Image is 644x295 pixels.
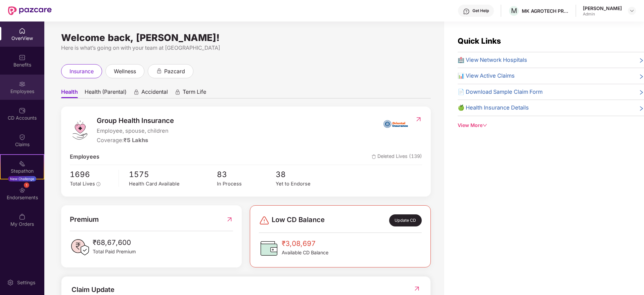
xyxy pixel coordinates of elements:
div: Update CD [389,214,422,226]
span: right [639,73,644,80]
div: In Process [217,180,276,188]
img: New Pazcare Logo [8,6,52,15]
span: Health [61,88,78,98]
span: insurance [70,67,94,76]
span: Health (Parental) [85,88,127,98]
span: 83 [217,168,276,180]
span: 📄 Download Sample Claim Form [458,88,543,96]
span: 1575 [129,168,217,180]
span: Quick Links [458,36,501,45]
span: right [639,89,644,96]
div: Coverage: [97,136,174,145]
img: svg+xml;base64,PHN2ZyBpZD0iRW1wbG95ZWVzIiB4bWxucz0iaHR0cDovL3d3dy53My5vcmcvMjAwMC9zdmciIHdpZHRoPS... [19,81,26,87]
span: Premium [70,214,99,225]
img: svg+xml;base64,PHN2ZyBpZD0iRW5kb3JzZW1lbnRzIiB4bWxucz0iaHR0cDovL3d3dy53My5vcmcvMjAwMC9zdmciIHdpZH... [19,187,26,194]
img: svg+xml;base64,PHN2ZyBpZD0iRHJvcGRvd24tMzJ4MzIiIHhtbG5zPSJodHRwOi8vd3d3LnczLm9yZy8yMDAwL3N2ZyIgd2... [629,8,635,13]
div: Get Help [472,8,489,13]
span: Total Lives [70,181,95,187]
img: RedirectIcon [415,116,422,123]
span: 1696 [70,168,114,180]
span: pazcard [164,67,185,76]
div: View More [458,122,644,129]
div: MK AGROTECH PRIVATE LIMITED [522,8,569,14]
span: right [639,105,644,112]
div: Settings [15,279,37,286]
span: 🍏 Health Insurance Details [458,103,529,112]
img: RedirectIcon [226,214,233,225]
div: Admin [583,11,622,17]
img: svg+xml;base64,PHN2ZyB4bWxucz0iaHR0cDovL3d3dy53My5vcmcvMjAwMC9zdmciIHdpZHRoPSIyMSIgaGVpZ2h0PSIyMC... [19,160,26,167]
img: svg+xml;base64,PHN2ZyBpZD0iSGVscC0zMngzMiIgeG1sbnM9Imh0dHA6Ly93d3cudzMub3JnLzIwMDAvc3ZnIiB3aWR0aD... [463,8,470,15]
div: New Challenge [8,176,36,181]
span: M [511,7,517,15]
img: svg+xml;base64,PHN2ZyBpZD0iTXlfT3JkZXJzIiBkYXRhLW5hbWU9Ik15IE9yZGVycyIgeG1sbnM9Imh0dHA6Ly93d3cudz... [19,213,26,220]
div: Here is what’s going on with your team at [GEOGRAPHIC_DATA] [61,44,431,52]
span: 38 [276,168,334,180]
img: svg+xml;base64,PHN2ZyBpZD0iQmVuZWZpdHMiIHhtbG5zPSJodHRwOi8vd3d3LnczLm9yZy8yMDAwL3N2ZyIgd2lkdGg9Ij... [19,54,26,61]
img: svg+xml;base64,PHN2ZyBpZD0iU2V0dGluZy0yMHgyMCIgeG1sbnM9Imh0dHA6Ly93d3cudzMub3JnLzIwMDAvc3ZnIiB3aW... [7,279,14,286]
div: animation [156,68,162,74]
div: animation [133,89,139,95]
span: ₹5 Lakhs [124,137,148,143]
img: svg+xml;base64,PHN2ZyBpZD0iQ0RfQWNjb3VudHMiIGRhdGEtbmFtZT0iQ0QgQWNjb3VudHMiIHhtbG5zPSJodHRwOi8vd3... [19,107,26,114]
div: animation [175,89,181,95]
span: right [639,57,644,65]
span: Group Health Insurance [97,115,174,126]
div: Claim Update [72,285,114,295]
div: 1 [24,182,29,188]
img: svg+xml;base64,PHN2ZyBpZD0iRGFuZ2VyLTMyeDMyIiB4bWxucz0iaHR0cDovL3d3dy53My5vcmcvMjAwMC9zdmciIHdpZH... [259,215,270,226]
span: info-circle [96,182,100,186]
div: Health Card Available [129,180,217,188]
img: RedirectIcon [413,285,420,292]
img: PaidPremiumIcon [70,237,90,257]
span: ₹3,08,697 [282,238,328,249]
span: Accidental [141,88,168,98]
span: 📊 View Active Claims [458,72,515,80]
span: down [482,123,487,128]
span: wellness [114,67,136,76]
img: svg+xml;base64,PHN2ZyBpZD0iQ2xhaW0iIHhtbG5zPSJodHRwOi8vd3d3LnczLm9yZy8yMDAwL3N2ZyIgd2lkdGg9IjIwIi... [19,134,26,140]
img: insurerIcon [383,115,408,132]
img: CDBalanceIcon [259,238,279,258]
span: Low CD Balance [272,214,325,226]
div: Stepathon [1,168,44,174]
span: Deleted Lives (139) [372,153,422,161]
div: [PERSON_NAME] [583,5,622,11]
img: svg+xml;base64,PHN2ZyBpZD0iSG9tZSIgeG1sbnM9Imh0dHA6Ly93d3cudzMub3JnLzIwMDAvc3ZnIiB3aWR0aD0iMjAiIG... [19,28,26,34]
span: Employees [70,153,99,161]
span: 🏥 View Network Hospitals [458,56,527,65]
img: deleteIcon [372,155,376,159]
div: Welcome back, [PERSON_NAME]! [61,35,431,40]
span: Total Paid Premium [93,248,136,255]
span: Term Life [183,88,206,98]
span: ₹68,67,600 [93,237,136,248]
div: Yet to Endorse [276,180,334,188]
img: logo [70,120,90,140]
span: Employee, spouse, children [97,127,174,135]
span: Available CD Balance [282,249,328,256]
